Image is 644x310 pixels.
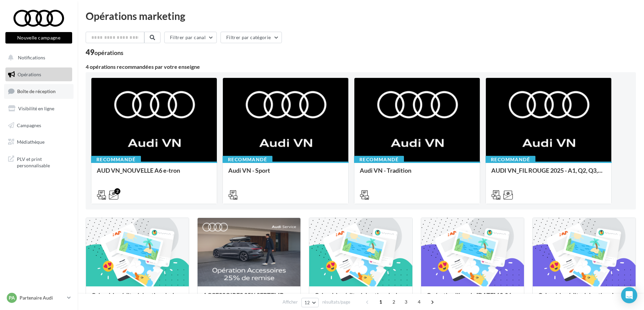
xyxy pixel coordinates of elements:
div: Calendrier éditorial national : du 02.09 au 09.09 [91,292,183,305]
button: Notifications [4,51,71,65]
div: Recommandé [486,156,535,163]
button: Filtrer par catégorie [221,32,282,43]
span: PA [9,294,15,301]
div: 4 opérations recommandées par votre enseigne [86,64,636,69]
span: Afficher [283,299,298,305]
a: Visibilité en ligne [4,102,74,116]
span: Visibilité en ligne [18,106,54,111]
a: Opérations [4,67,74,82]
span: 3 [401,297,411,307]
div: AUDI VN_FIL ROUGE 2025 - A1, Q2, Q3, Q5 et Q4 e-tron [491,167,606,180]
span: Médiathèque [17,139,45,145]
div: Recommandé [91,156,141,163]
span: résultats/page [322,299,350,305]
button: Filtrer par canal [164,32,217,43]
p: Partenaire Audi [20,294,64,301]
div: ACCESSOIRES 25% SEPTEMBRE - AUDI SERVICE [203,292,295,305]
div: Calendrier éditorial national : du 02.09 au 09.09 [315,292,407,305]
span: PLV et print personnalisable [17,154,69,169]
div: Opération libre du [DATE] 12:06 [427,292,519,305]
span: Opérations [18,72,41,77]
span: 1 [375,297,386,307]
div: opérations [94,50,123,56]
div: Open Intercom Messenger [621,287,637,303]
span: 4 [414,297,425,307]
button: 12 [301,298,319,307]
a: Boîte de réception [4,84,74,98]
a: Campagnes [4,118,74,133]
a: PLV et print personnalisable [4,152,74,172]
div: Recommandé [223,156,272,163]
span: 12 [304,300,310,305]
div: 49 [86,49,123,56]
div: Recommandé [354,156,404,163]
button: Nouvelle campagne [5,32,72,44]
span: 2 [388,297,399,307]
div: AUD VN_NOUVELLE A6 e-tron [97,167,211,180]
span: Notifications [18,55,45,60]
div: 2 [114,188,120,194]
div: Opérations marketing [86,11,636,21]
span: Campagnes [17,122,41,128]
div: Audi VN - Tradition [360,167,474,180]
a: PA Partenaire Audi [5,291,72,304]
div: Calendrier éditorial national : semaine du 25.08 au 31.08 [538,292,630,305]
div: Audi VN - Sport [228,167,343,180]
a: Médiathèque [4,135,74,149]
span: Boîte de réception [17,88,56,94]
